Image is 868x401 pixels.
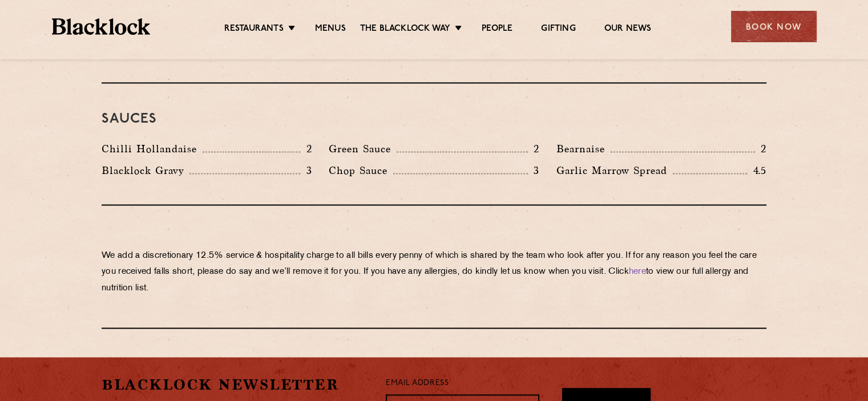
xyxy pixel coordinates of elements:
[755,141,766,156] p: 2
[224,23,284,36] a: Restaurants
[102,374,369,394] h2: Blacklock Newsletter
[300,163,312,178] p: 3
[482,23,512,36] a: People
[360,23,450,36] a: The Blacklock Way
[629,268,646,276] a: here
[102,112,766,127] h3: Sauces
[300,141,312,156] p: 2
[528,163,539,178] p: 3
[329,163,393,179] p: Chop Sauce
[528,141,539,156] p: 2
[102,141,203,157] p: Chilli Hollandaise
[315,23,346,36] a: Menus
[52,18,151,35] img: BL_Textured_Logo-footer-cropped.svg
[731,11,817,42] div: Book Now
[102,163,189,179] p: Blacklock Gravy
[329,141,397,157] p: Green Sauce
[541,23,575,36] a: Gifting
[102,248,766,296] p: We add a discretionary 12.5% service & hospitality charge to all bills every penny of which is sh...
[556,163,673,179] p: Garlic Marrow Spread
[556,141,611,157] p: Bearnaise
[386,376,449,390] label: Email Address
[604,23,652,36] a: Our News
[747,163,766,178] p: 4.5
